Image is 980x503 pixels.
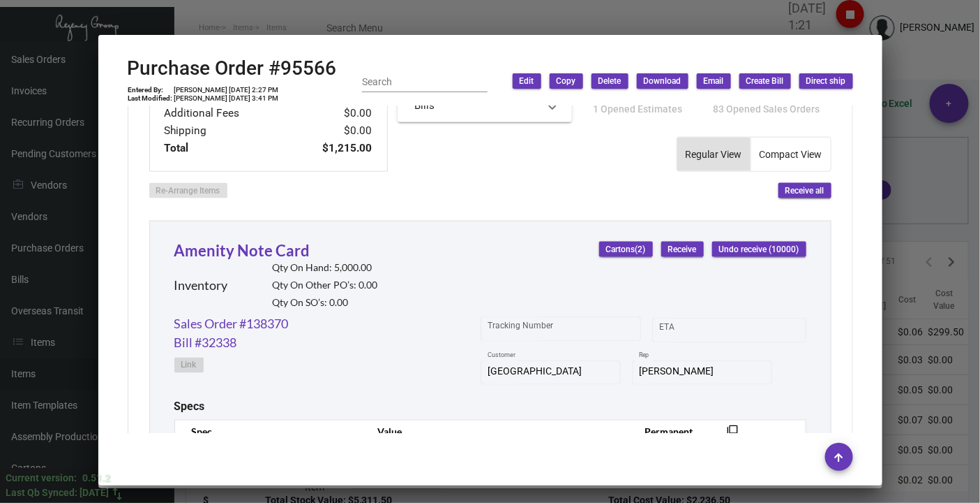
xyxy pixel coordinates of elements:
button: 1 Opened Estimates [582,96,694,122]
h2: Inventory [174,278,228,293]
span: Receive all [785,186,824,196]
button: Re-Arrange Items [149,183,227,198]
span: Link [181,359,197,371]
td: $0.00 [289,105,373,122]
span: Edit [520,75,534,87]
span: Email [704,75,724,87]
span: Re-Arrange Items [156,186,220,196]
button: Regular View [677,138,751,171]
span: Delete [598,75,621,87]
button: Compact View [751,138,831,171]
h2: Specs [174,400,205,414]
th: Spec [174,420,364,444]
span: Receive [668,244,697,256]
td: Entered By: [128,86,174,94]
mat-icon: filter_none [728,430,739,441]
button: Cartons(2) [599,242,653,257]
span: (2) [635,245,646,254]
h2: Qty On SO’s: 0.00 [273,297,378,309]
td: $1,215.00 [289,140,373,157]
button: Create Bill [739,73,791,89]
div: Current version: [6,471,77,486]
th: Value [364,420,631,444]
span: Cartons [606,244,646,256]
span: 83 Opened Sales Orders [714,103,820,115]
td: Last Modified: [128,94,174,103]
th: Permanent [631,420,707,444]
span: Create Bill [746,75,784,87]
mat-panel-title: Bills [414,98,538,114]
span: Direct ship [806,75,846,87]
button: Undo receive (10000) [712,242,806,257]
a: Amenity Note Card [174,241,310,260]
a: Sales Order #138370 [174,314,289,333]
td: [PERSON_NAME] [DATE] 2:27 PM [174,86,280,94]
input: End date [714,325,781,336]
span: Undo receive (10000) [719,244,799,256]
button: Link [174,358,204,373]
td: Total [164,140,289,157]
div: 0.51.2 [82,471,110,486]
h2: Qty On Other PO’s: 0.00 [273,279,378,291]
button: Download [637,73,688,89]
button: Delete [591,73,628,89]
button: Edit [513,73,541,89]
button: Receive [661,242,704,257]
button: Email [697,73,731,89]
td: Shipping [164,122,289,140]
button: Copy [550,73,583,89]
td: [PERSON_NAME] [DATE] 3:41 PM [174,94,280,103]
span: Download [644,75,681,87]
button: 83 Opened Sales Orders [702,96,831,122]
a: Bill #32338 [174,333,237,352]
button: Direct ship [799,73,853,89]
h2: Purchase Order #95566 [128,57,337,80]
td: $0.00 [289,122,373,140]
h2: Qty On Hand: 5,000.00 [273,262,378,274]
button: Receive all [778,183,831,198]
td: Additional Fees [164,105,289,122]
span: 1 Opened Estimates [594,103,683,115]
div: Last Qb Synced: [DATE] [6,486,109,500]
span: Copy [557,75,576,87]
mat-expansion-panel-header: Bills [398,89,572,122]
input: Start date [659,325,702,336]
